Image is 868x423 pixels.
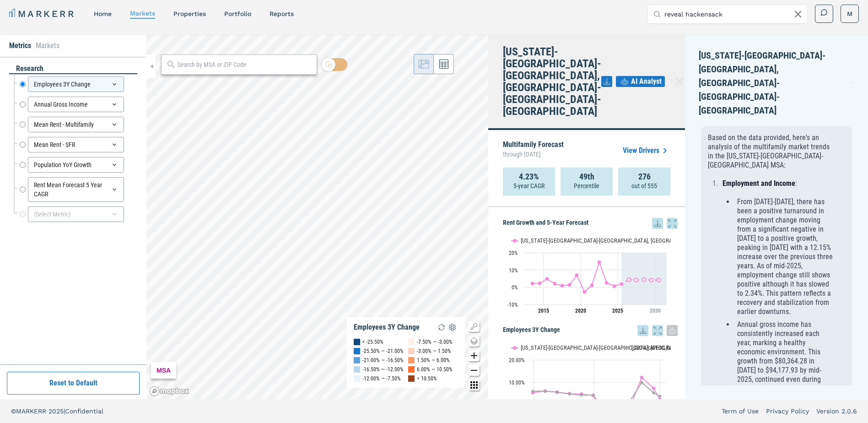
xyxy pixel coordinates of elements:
input: Search by MSA, ZIP, Property Name, or Address [664,5,802,23]
button: Show New York-Newark-Jersey City, NY-NJ-PA [512,232,613,239]
path: Friday, 14 Dec, 19:00, 4.33. USA. [580,393,583,397]
div: Employees 3Y Change [354,323,420,332]
path: Saturday, 14 Jun, 20:00, 3.91. USA. [658,394,662,398]
path: Wednesday, 14 Dec, 19:00, 5.66. USA. [555,390,559,394]
div: 6.00% — 10.50% [417,365,453,374]
input: Search by MSA or ZIP Code [178,60,312,70]
p: 5-year CAGR [513,181,545,190]
text: 10% [509,267,518,274]
h5: Employees 3Y Change [503,325,678,336]
path: Wednesday, 28 Jun, 20:00, 2.55. New York-Newark-Jersey City, NY-NJ-PA. [605,281,609,285]
a: View Drivers [623,145,670,156]
path: Saturday, 28 Jun, 20:00, 1.9. New York-Newark-Jersey City, NY-NJ-PA. [620,282,624,286]
button: AI Analyst [616,76,665,87]
div: -12.00% — -7.50% [362,374,401,383]
p: out of 555 [631,181,657,190]
text: 20% [509,250,518,256]
a: Mapbox logo [149,386,189,396]
li: From [DATE]-[DATE], there has been a positive turnaround in employment change moving from a signi... [734,197,834,316]
div: Annual Gross Income [28,97,124,112]
tspan: 2015 [538,308,549,314]
path: Friday, 28 Jun, 20:00, 0.65. New York-Newark-Jersey City, NY-NJ-PA. [613,284,616,288]
div: (Select Metric) [28,206,124,222]
strong: Employment and Income [722,179,795,188]
div: research [9,64,137,74]
path: Tuesday, 28 Jun, 20:00, 2.02. New York-Newark-Jersey City, NY-NJ-PA. [553,282,557,286]
h5: Rent Growth and 5-Year Forecast [503,218,678,229]
path: Thursday, 28 Jun, 20:00, 1.33. New York-Newark-Jersey City, NY-NJ-PA. [568,283,571,287]
path: Wednesday, 28 Jun, 20:00, 4.38. New York-Newark-Jersey City, NY-NJ-PA. [642,278,646,282]
path: Friday, 28 Jun, 20:00, 6.97. New York-Newark-Jersey City, NY-NJ-PA. [575,273,579,277]
div: Mean Rent - SFR [28,137,124,152]
div: MSA [151,362,176,379]
tspan: 2030 [650,308,661,314]
path: Friday, 28 Jun, 20:00, 4.12. New York-Newark-Jersey City, NY-NJ-PA. [657,278,661,282]
img: Settings [447,322,458,333]
path: Monday, 14 Dec, 19:00, 6.16. USA. [544,389,547,393]
a: Portfolio [224,10,251,17]
p: Multifamily Forecast [503,141,564,160]
button: Show New York-Newark-Jersey City, NY-NJ-PA [512,339,613,346]
button: Other options map button [469,380,480,390]
a: Term of Use [722,407,759,416]
g: New York-Newark-Jersey City, NY-NJ-PA, line 2 of 2 with 5 data points. [627,278,661,282]
path: Thursday, 28 Jun, 20:00, 4.14. New York-Newark-Jersey City, NY-NJ-PA. [650,278,653,282]
span: Confidential [65,407,103,415]
div: Mean Rent - Multifamily [28,117,124,132]
svg: Interactive chart [503,229,671,320]
div: Population YoY Growth [28,157,124,173]
path: Thursday, 14 Dec, 19:00, 4.88. USA. [568,392,571,396]
text: [US_STATE]-[GEOGRAPHIC_DATA]-[GEOGRAPHIC_DATA], [GEOGRAPHIC_DATA]-[GEOGRAPHIC_DATA]-[GEOGRAPHIC_D... [521,344,800,351]
path: Friday, 28 Jun, 20:00, 2.16. New York-Newark-Jersey City, NY-NJ-PA. [531,282,534,285]
p: Percentile [574,181,599,190]
div: > 10.50% [417,374,437,383]
span: through [DATE] [503,148,564,160]
button: Show USA [622,339,642,346]
a: Privacy Policy [766,407,809,416]
button: M [841,5,859,23]
canvas: Map [146,35,488,399]
strong: 49th [579,172,594,181]
text: 20.00% [509,357,525,363]
div: -7.50% — -3.00% [417,337,453,347]
a: reports [270,10,294,17]
path: Monday, 28 Jun, 20:00, 1.15. New York-Newark-Jersey City, NY-NJ-PA. [590,283,594,287]
text: [GEOGRAPHIC_DATA] [631,344,680,351]
div: < -25.50% [362,337,383,347]
div: Rent Growth and 5-Year Forecast. Highcharts interactive chart. [503,229,678,320]
span: 2025 | [49,407,65,415]
div: -21.00% — -16.50% [362,356,404,365]
text: -10% [507,302,518,308]
button: Change style map button [469,336,480,347]
div: Rent Mean Forecast 5 Year CAGR [28,177,124,202]
path: Tuesday, 28 Jun, 20:00, 14.49. New York-Newark-Jersey City, NY-NJ-PA. [598,260,601,264]
p: Based on the data provided, here's an analysis of the multifamily market trends in the [US_STATE]... [708,133,834,170]
li: Annual gross income has consistently increased each year, marking a healthy economic environment.... [734,320,834,402]
div: -25.50% — -21.00% [362,347,404,356]
p: : [722,179,834,188]
text: 0% [512,284,518,291]
path: Saturday, 14 Dec, 19:00, 5.33. USA. [652,391,656,395]
path: Sunday, 28 Jun, 20:00, 4.84. New York-Newark-Jersey City, NY-NJ-PA. [545,277,549,281]
button: Zoom out map button [469,365,480,376]
div: [US_STATE]-[GEOGRAPHIC_DATA]-[GEOGRAPHIC_DATA], [GEOGRAPHIC_DATA]-[GEOGRAPHIC_DATA]-[GEOGRAPHIC_D... [699,49,854,124]
path: Sunday, 28 Jun, 20:00, -2.77. New York-Newark-Jersey City, NY-NJ-PA. [583,290,587,294]
div: -16.50% — -12.00% [362,365,404,374]
path: Saturday, 14 Dec, 19:00, 4.39. USA. [592,393,595,397]
path: Sunday, 14 Dec, 19:00, 6.09. USA. [531,389,535,393]
a: home [94,10,112,17]
span: MARKERR [16,407,49,415]
a: Version 2.0.6 [816,407,857,416]
li: Markets [36,40,59,51]
path: Monday, 28 Jun, 20:00, 4.17. New York-Newark-Jersey City, NY-NJ-PA. [635,278,638,282]
img: Reload Legend [436,322,447,333]
path: Sunday, 28 Jun, 20:00, 4.35. New York-Newark-Jersey City, NY-NJ-PA. [627,278,631,282]
path: Saturday, 28 Jun, 20:00, 2.22. New York-Newark-Jersey City, NY-NJ-PA. [538,282,542,285]
div: Employees 3Y Change [28,76,124,92]
tspan: 2020 [575,308,586,314]
path: Wednesday, 28 Jun, 20:00, 0.9. New York-Newark-Jersey City, NY-NJ-PA. [561,284,564,287]
button: Show/Hide Legend Map Button [469,321,480,332]
tspan: 2025 [612,308,623,314]
a: MARKERR [9,7,75,20]
a: properties [173,10,206,17]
